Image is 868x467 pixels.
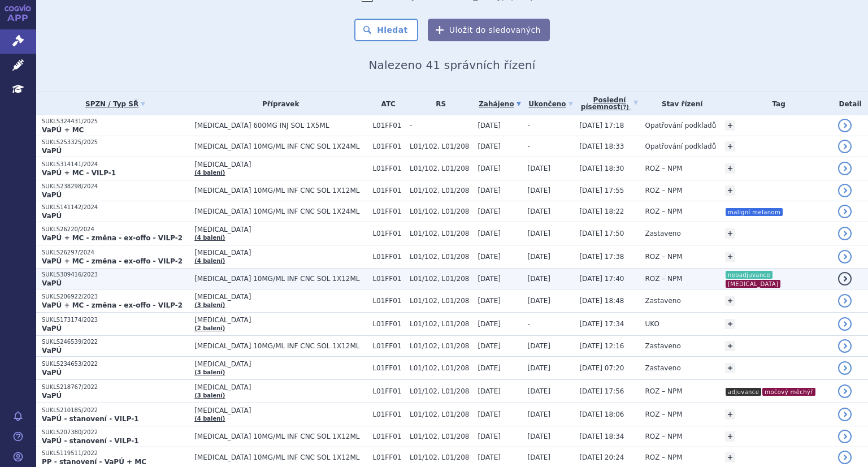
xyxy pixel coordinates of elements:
span: [DATE] [527,410,550,418]
span: [MEDICAL_DATA] 10MG/ML INF CNC SOL 1X12ML [194,275,367,283]
span: Zastaveno [645,297,680,305]
span: [MEDICAL_DATA] [194,293,367,301]
span: [DATE] [478,342,501,350]
strong: VaPÚ + MC - změna - ex-offo - VILP-2 [42,257,183,265]
span: L01/102, L01/208 [410,142,472,150]
span: L01/102, L01/208 [410,297,472,305]
span: [DATE] 17:18 [579,122,624,129]
span: [MEDICAL_DATA] [194,161,367,168]
a: + [725,363,735,373]
strong: VaPÚ [42,369,62,377]
span: [DATE] [527,364,550,372]
span: L01/102, L01/208 [410,433,472,440]
span: Zastaveno [645,364,680,372]
span: [MEDICAL_DATA] [194,407,367,414]
span: [DATE] 20:24 [579,453,624,461]
span: L01/102, L01/208 [410,275,472,283]
a: (4 balení) [194,258,225,264]
a: detail [838,140,852,153]
span: [DATE] 17:56 [579,387,624,395]
p: SUKLS314141/2024 [42,161,189,168]
p: SUKLS234653/2022 [42,360,189,368]
a: (3 balení) [194,369,225,375]
span: [DATE] 18:30 [579,165,624,172]
strong: VaPÚ + MC [42,126,84,134]
span: [DATE] [527,275,550,283]
span: [DATE] [478,122,501,129]
a: detail [838,361,852,375]
span: [MEDICAL_DATA] [194,249,367,257]
span: [DATE] [478,253,501,261]
span: [DATE] [527,230,550,237]
span: L01/102, L01/208 [410,364,472,372]
strong: VaPÚ [42,325,62,332]
span: [DATE] 07:20 [579,364,624,372]
i: [MEDICAL_DATA] [726,280,780,288]
span: Zastaveno [645,342,680,350]
strong: VaPÚ + MC - VILP-1 [42,169,116,177]
a: detail [838,317,852,331]
p: SUKLS253325/2025 [42,139,189,146]
p: SUKLS26220/2024 [42,226,189,233]
span: ROZ – NPM [645,453,682,461]
span: L01FF01 [372,433,404,440]
span: L01FF01 [372,187,404,194]
strong: VaPÚ + MC - změna - ex-offo - VILP-2 [42,301,183,309]
span: Zastaveno [645,230,680,237]
a: detail [838,272,852,286]
span: [DATE] [478,207,501,215]
a: Zahájeno [478,96,522,112]
span: L01/102, L01/208 [410,410,472,418]
a: + [725,141,735,152]
a: + [725,341,735,351]
th: Detail [832,92,868,115]
a: detail [838,227,852,240]
span: Nalezeno 41 správních řízení [368,58,535,72]
strong: VaPÚ [42,212,62,220]
strong: VaPÚ [42,347,62,354]
span: [DATE] [527,187,550,194]
span: [MEDICAL_DATA] 10MG/ML INF CNC SOL 1X12ML [194,433,367,440]
a: + [725,319,735,329]
span: [DATE] 17:50 [579,230,624,237]
p: SUKLS26297/2024 [42,249,189,257]
a: + [725,296,735,306]
a: (4 balení) [194,170,225,176]
span: ROZ – NPM [645,165,682,172]
a: + [725,120,735,131]
strong: VaPÚ - stanovení - VILP-1 [42,437,139,445]
span: [DATE] [527,453,550,461]
span: UKO [645,320,659,328]
span: [DATE] [478,433,501,440]
span: [MEDICAL_DATA] 10MG/ML INF CNC SOL 1X12ML [194,453,367,461]
a: detail [838,339,852,353]
th: Stav řízení [639,92,719,115]
i: maligní melanom [726,208,783,216]
a: detail [838,119,852,132]
strong: VaPÚ [42,147,62,155]
th: RS [404,92,472,115]
span: [DATE] [527,297,550,305]
span: [MEDICAL_DATA] [194,383,367,391]
i: adjuvance [726,388,761,396]
span: [MEDICAL_DATA] 10MG/ML INF CNC SOL 1X12ML [194,187,367,194]
a: detail [838,430,852,443]
span: L01FF01 [372,410,404,418]
a: + [725,252,735,262]
span: [DATE] [478,320,501,328]
p: SUKLS173174/2023 [42,316,189,324]
span: [DATE] [478,387,501,395]
span: L01/102, L01/208 [410,253,472,261]
p: SUKLS246539/2022 [42,338,189,346]
span: [DATE] [478,275,501,283]
strong: VaPÚ [42,392,62,400]
strong: VaPÚ [42,279,62,287]
i: neoadjuvance [726,271,772,279]
a: (3 balení) [194,302,225,308]
strong: VaPÚ [42,191,62,199]
a: (4 balení) [194,235,225,241]
button: Hledat [354,19,418,41]
span: L01/102, L01/208 [410,453,472,461]
a: detail [838,451,852,464]
span: L01FF01 [372,364,404,372]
